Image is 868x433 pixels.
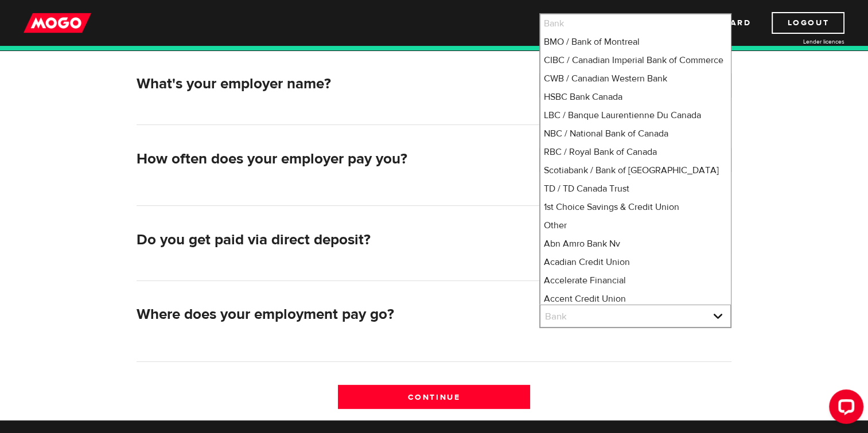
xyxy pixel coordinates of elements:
[137,75,530,93] h2: What's your employer name?
[540,271,730,290] li: Accelerate Financial
[820,385,868,433] iframe: LiveChat chat widget
[540,106,730,124] li: LBC / Banque Laurentienne Du Canada
[540,253,730,271] li: Acadian Credit Union
[540,180,730,198] li: TD / TD Canada Trust
[540,143,730,161] li: RBC / Royal Bank of Canada
[540,290,730,308] li: Accent Credit Union
[540,235,730,253] li: Abn Amro Bank Nv
[540,88,730,106] li: HSBC Bank Canada
[540,51,730,69] li: CIBC / Canadian Imperial Bank of Commerce
[137,150,530,168] h2: How often does your employer pay you?
[540,33,730,51] li: BMO / Bank of Montreal
[540,14,730,33] li: Bank
[137,306,530,323] h2: Where does your employment pay go?
[540,216,730,235] li: Other
[24,12,91,34] img: mogo_logo-11ee424be714fa7cbb0f0f49df9e16ec.png
[540,69,730,88] li: CWB / Canadian Western Bank
[758,37,844,46] a: Lender licences
[540,124,730,143] li: NBC / National Bank of Canada
[540,198,730,216] li: 1st Choice Savings & Credit Union
[772,12,844,34] a: Logout
[338,385,530,409] input: Continue
[540,161,730,180] li: Scotiabank / Bank of [GEOGRAPHIC_DATA]
[688,12,751,34] a: Dashboard
[137,231,530,249] h2: Do you get paid via direct deposit?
